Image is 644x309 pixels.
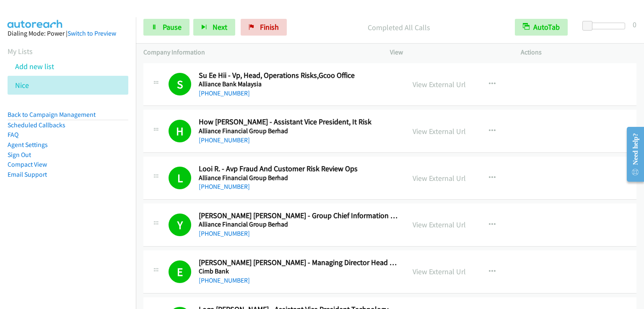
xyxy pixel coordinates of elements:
h2: [PERSON_NAME] [PERSON_NAME] - Managing Director Head Of Group Technology Transaction Banking And ... [199,258,397,268]
a: [PHONE_NUMBER] [199,136,250,144]
div: The call has been completed [169,73,191,95]
a: [PHONE_NUMBER] [199,183,250,191]
div: The call has been completed [169,120,191,142]
span: Finish [260,22,279,32]
a: Switch to Preview [68,29,116,37]
button: AutoTab [515,19,568,36]
a: View External Url [413,126,466,136]
a: [PHONE_NUMBER] [199,229,250,237]
span: Pause [163,22,182,32]
h5: Cimb Bank [199,267,397,276]
h1: Y [169,214,191,236]
div: The call has been completed [169,260,191,283]
iframe: Resource Center [620,121,644,188]
div: The call has been completed [169,167,191,189]
a: [PHONE_NUMBER] [199,89,250,97]
a: Pause [143,19,190,36]
a: Add new list [15,62,54,71]
a: Email Support [8,170,47,178]
h5: Alliance Bank Malaysia [199,80,397,88]
a: Nice [15,80,29,90]
a: My Lists [8,46,33,56]
a: View External Url [413,267,466,276]
a: [PHONE_NUMBER] [199,276,250,284]
h1: H [169,120,191,142]
a: Back to Campaign Management [8,111,96,118]
a: Finish [241,19,287,36]
h2: Looi R. - Avp Fraud And Customer Risk Review Ops [199,164,397,174]
p: Completed All Calls [298,22,500,33]
h2: [PERSON_NAME] [PERSON_NAME] - Group Chief Information Officer [199,211,397,221]
a: Scheduled Callbacks [8,121,65,129]
div: 0 [633,19,636,30]
a: View External Url [413,173,466,183]
a: Compact View [8,160,47,168]
div: Dialing Mode: Power | [8,28,128,39]
a: View External Url [413,220,466,229]
a: View External Url [413,80,466,89]
p: View [390,47,506,57]
p: Company Information [143,47,375,57]
h1: E [169,260,191,283]
h1: L [169,167,191,189]
h5: Alliance Financial Group Berhad [199,220,397,229]
h5: Alliance Financial Group Berhad [199,174,397,182]
a: Agent Settings [8,141,48,149]
div: The call has been completed [169,214,191,236]
h2: Su Ee Hii - Vp, Head, Operations Risks,Gcoo Office [199,71,397,80]
p: Actions [521,47,636,57]
h1: S [169,73,191,95]
span: Next [213,22,227,32]
h5: Alliance Financial Group Berhad [199,127,397,135]
button: Next [193,19,235,36]
h2: How [PERSON_NAME] - Assistant Vice President, It Risk [199,117,397,127]
a: Sign Out [8,151,31,159]
a: FAQ [8,131,18,139]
